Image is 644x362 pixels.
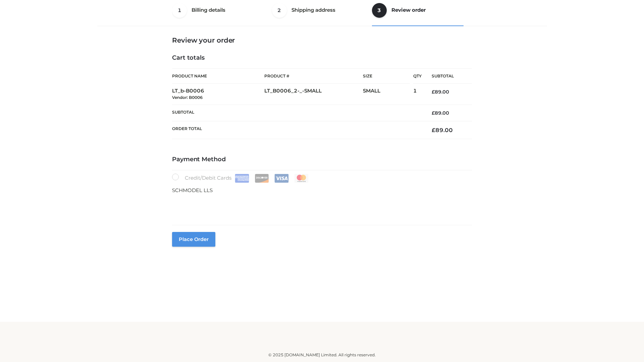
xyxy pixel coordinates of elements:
[172,232,215,247] button: Place order
[172,121,422,139] th: Order Total
[363,69,410,84] th: Size
[172,186,472,195] p: SCHMODEL LLS
[294,174,309,183] img: Mastercard
[432,110,435,116] span: £
[413,68,422,84] th: Qty
[432,127,453,133] bdi: 89.00
[172,105,422,121] th: Subtotal
[172,68,264,84] th: Product Name
[172,156,472,163] h4: Payment Method
[432,89,449,95] bdi: 89.00
[172,54,472,62] h4: Cart totals
[172,174,309,183] label: Credit/Debit Cards
[172,95,203,100] small: Vendor: B0006
[264,84,363,105] td: LT_B0006_2-_-SMALL
[255,174,269,183] img: Discover
[172,84,264,105] td: LT_b-B0006
[363,84,413,105] td: SMALL
[413,84,422,105] td: 1
[235,174,249,183] img: Amex
[432,110,449,116] bdi: 89.00
[100,352,544,358] div: © 2025 [DOMAIN_NAME] Limited. All rights reserved.
[172,36,472,44] h3: Review your order
[264,68,363,84] th: Product #
[432,89,435,95] span: £
[422,69,472,84] th: Subtotal
[274,174,289,183] img: Visa
[171,193,471,218] iframe: Secure payment input frame
[432,127,435,133] span: £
